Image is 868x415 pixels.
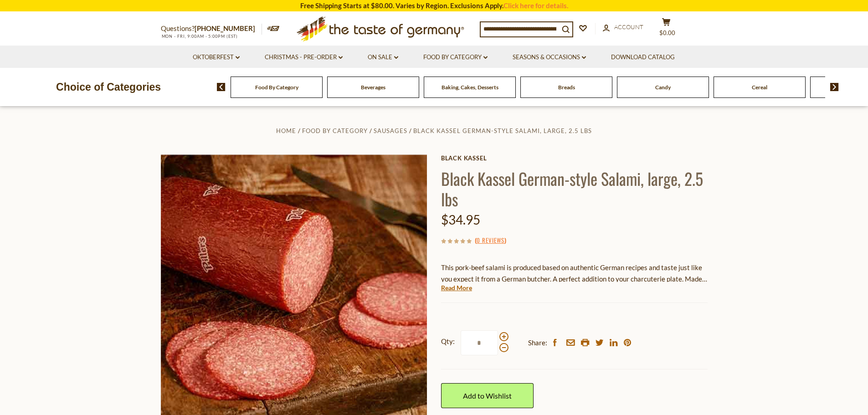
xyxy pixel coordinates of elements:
a: Black Kassel [441,154,708,162]
span: $0.00 [659,29,675,36]
a: Account [603,22,643,32]
a: Beverages [361,84,385,91]
a: Christmas - PRE-ORDER [265,52,343,62]
a: Candy [655,84,671,91]
a: Cereal [752,84,767,91]
span: Account [614,23,643,31]
a: Food By Category [255,84,298,91]
p: Questions? [161,23,262,35]
strong: Qty: [441,336,455,347]
button: $0.00 [653,18,680,41]
img: next arrow [830,83,839,91]
img: previous arrow [217,83,226,91]
a: 0 Reviews [477,236,504,246]
a: On Sale [368,52,398,62]
span: $34.95 [441,212,480,227]
span: MON - FRI, 9:00AM - 5:00PM (EST) [161,34,238,39]
a: Download Catalog [611,52,675,62]
a: Black Kassel German-style Salami, large, 2.5 lbs [413,127,592,134]
a: Read More [441,283,472,292]
input: Qty: [461,330,498,355]
a: [PHONE_NUMBER] [195,24,255,32]
a: Click here for details. [503,1,568,10]
a: Add to Wishlist [441,383,534,408]
a: Oktoberfest [193,52,240,62]
span: Share: [528,337,547,348]
a: Breads [558,84,575,91]
a: Home [276,127,296,134]
p: This pork-beef salami is produced based on authentic German recipes and taste just like you expec... [441,262,708,285]
h1: Black Kassel German-style Salami, large, 2.5 lbs [441,168,708,209]
a: Food By Category [302,127,368,134]
a: Sausages [374,127,407,134]
span: ( ) [475,236,506,245]
a: Seasons & Occasions [513,52,586,62]
a: Baking, Cakes, Desserts [442,84,498,91]
a: Food By Category [423,52,488,62]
